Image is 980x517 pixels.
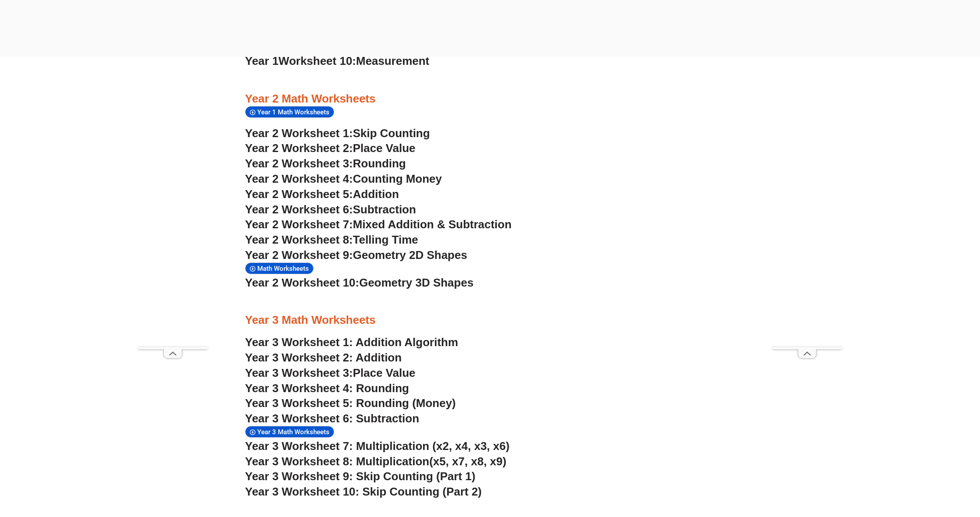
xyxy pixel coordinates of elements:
a: Year 3 Worksheet 2: Addition [245,351,402,364]
iframe: Advertisement [772,84,842,347]
a: Year 3 Worksheet 10: Skip Counting (Part 2) [245,485,482,498]
span: Year 2 Worksheet 4: [245,172,353,185]
a: Year 3 Worksheet 4: Rounding [245,382,409,395]
span: Math Worksheets [257,265,311,273]
span: Place Value [353,142,416,155]
a: Year 2 Worksheet 4:Counting Money [245,172,442,185]
span: Year 2 Worksheet 5: [245,188,353,201]
iframe: Chat Widget [936,475,980,517]
div: Year 3 Math Worksheets [245,426,334,438]
span: Year 2 Worksheet 1: [245,127,353,140]
span: Year 2 Worksheet 7: [245,218,353,231]
span: Counting Money [353,172,442,185]
div: Math Worksheets [245,262,314,274]
a: Year 2 Worksheet 3:Rounding [245,157,406,170]
span: Year 3 Worksheet 3: [245,366,353,379]
a: Year 3 Worksheet 8: Multiplication(x5, x7, x8, x9) [245,455,506,468]
span: Year 2 Worksheet 9: [245,248,353,262]
a: Year 2 Worksheet 10:Geometry 3D Shapes [245,276,473,289]
div: Year 1 Math Worksheets [245,106,334,118]
a: Year 2 Worksheet 1:Skip Counting [245,127,430,140]
span: Telling Time [353,233,418,246]
h3: Year 3 Math Worksheets [245,313,735,328]
a: Year 3 Worksheet 5: Rounding (Money) [245,397,456,410]
a: Year 2 Worksheet 2:Place Value [245,142,416,155]
span: Year 2 Worksheet 2: [245,142,353,155]
span: Year 2 Worksheet 10: [245,276,359,289]
span: Geometry 2D Shapes [353,248,467,262]
span: Rounding [353,157,406,170]
a: Year 3 Worksheet 1: Addition Algorithm [245,336,458,349]
a: Year 2 Worksheet 9:Geometry 2D Shapes [245,248,467,262]
a: Year 3 Worksheet 7: Multiplication (x2, x4, x3, x6) [245,439,510,453]
span: Year 3 Math Worksheets [257,428,332,436]
span: (x5, x7, x8, x9) [429,455,506,468]
span: Year 2 Worksheet 3: [245,157,353,170]
a: Year 2 Worksheet 5:Addition [245,188,399,201]
span: Subtraction [353,203,416,216]
a: Year 2 Worksheet 8:Telling Time [245,233,418,246]
span: Addition [353,188,399,201]
span: Year 2 Worksheet 8: [245,233,353,246]
span: Geometry 3D Shapes [359,276,473,289]
span: Measurement [356,54,430,67]
span: Year 1 Math Worksheets [257,108,332,116]
a: Year 1Worksheet 10:Measurement [245,54,429,67]
span: Mixed Addition & Subtraction [353,218,512,231]
span: Year 3 Worksheet 8: Multiplication [245,455,429,468]
span: Worksheet 10: [279,54,356,67]
a: Year 3 Worksheet 9: Skip Counting (Part 1) [245,470,476,483]
a: Year 2 Worksheet 7:Mixed Addition & Subtraction [245,218,511,231]
span: Skip Counting [353,127,430,140]
iframe: Advertisement [138,84,208,347]
span: Place Value [353,366,416,379]
a: Year 3 Worksheet 3:Place Value [245,366,416,379]
span: Year 2 Worksheet 6: [245,203,353,216]
a: Year 3 Worksheet 6: Subtraction [245,412,419,425]
a: Year 2 Worksheet 6:Subtraction [245,203,416,216]
h3: Year 2 Math Worksheets [245,92,735,106]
